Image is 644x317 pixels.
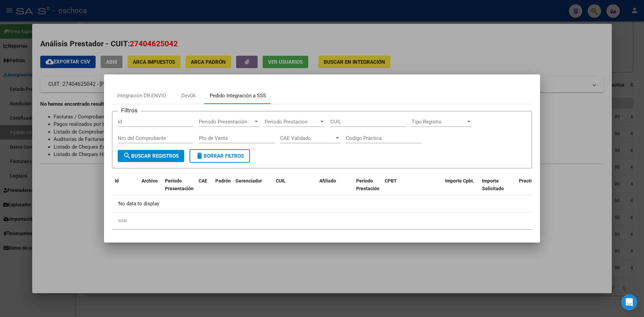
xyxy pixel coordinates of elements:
span: Afiliado [319,178,336,183]
datatable-header-cell: Importe Cpbt. [442,174,479,203]
datatable-header-cell: Id [112,174,139,203]
div: Integración DR.ENVIO [117,92,166,100]
div: Pedido Integración a SSS [210,92,266,100]
span: Borrar Filtros [196,153,244,159]
datatable-header-cell: Archivo [139,174,162,203]
datatable-header-cell: CUIL [273,174,317,203]
span: Tipo Registro [412,119,466,125]
div: .DevOk [180,92,196,100]
span: Período Prestación [356,178,379,191]
span: Practica [519,178,537,183]
datatable-header-cell: Importe Solicitado [479,174,516,203]
span: Id [115,178,119,183]
h3: Filtros [118,106,141,115]
span: CAE Validado [280,135,334,141]
button: Borrar Filtros [190,149,250,163]
span: Gerenciador [235,178,262,183]
datatable-header-cell: Practica [516,174,540,203]
span: CUIL [276,178,286,183]
button: Buscar Registros [118,150,184,162]
datatable-header-cell: Padrón [213,174,233,203]
span: Periodo Prestacion [265,119,319,125]
div: total [112,212,532,229]
span: Periodo Presentación [199,119,253,125]
span: CPBT [385,178,397,183]
datatable-header-cell: Gerenciador [233,174,273,203]
datatable-header-cell: Período Presentación [162,174,196,203]
span: Importe Cpbt. [445,178,474,183]
span: Archivo [142,178,158,183]
mat-icon: delete [196,152,204,160]
span: Período Presentación [165,178,194,191]
div: Open Intercom Messenger [621,294,637,310]
span: Buscar Registros [123,153,179,159]
div: No data to display [112,195,532,212]
datatable-header-cell: Período Prestación [354,174,382,203]
datatable-header-cell: Afiliado [317,174,354,203]
span: Padrón [215,178,231,183]
span: CAE [199,178,207,183]
datatable-header-cell: CAE [196,174,213,203]
span: Importe Solicitado [482,178,504,191]
mat-icon: search [123,152,131,160]
datatable-header-cell: CPBT [382,174,442,203]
